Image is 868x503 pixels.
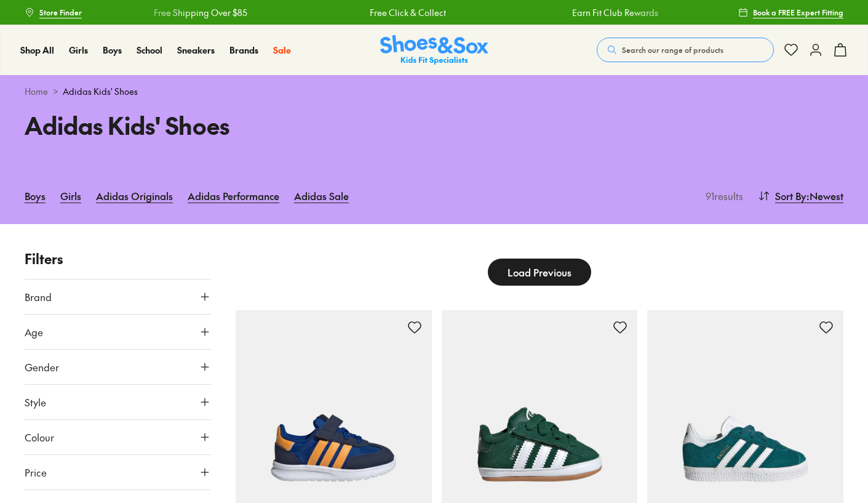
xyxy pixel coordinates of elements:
a: Book a FREE Expert Fitting [738,1,843,23]
button: Brand [25,280,211,314]
a: Boys [103,44,122,57]
button: Style [25,385,211,419]
span: Adidas Kids' Shoes [63,85,138,98]
span: Price [25,465,47,480]
button: Colour [25,420,211,454]
a: Adidas Sale [294,182,349,209]
a: School [137,44,162,57]
a: Brands [229,44,258,57]
a: Girls [60,182,81,209]
p: 91 results [701,188,743,203]
button: Age [25,315,211,349]
a: Store Finder [25,1,82,23]
button: Sort By:Newest [758,182,843,209]
a: Free Click & Collect [367,6,444,19]
button: Price [25,455,211,489]
span: Age [25,324,43,339]
a: Earn Fit Club Rewards [570,6,656,19]
button: Gender [25,350,211,384]
span: Load Previous [508,265,571,280]
a: Shop All [20,44,54,57]
h1: Adidas Kids' Shoes [25,108,420,143]
a: Boys [25,182,46,209]
a: Adidas Performance [188,182,279,209]
div: > [25,85,843,98]
span: Style [25,395,46,409]
a: Free Shipping Over $85 [151,6,245,19]
a: Sale [273,44,291,57]
a: Shoes & Sox [380,35,488,65]
span: : Newest [806,188,843,203]
span: Search our range of products [622,44,723,55]
a: Adidas Originals [96,182,173,209]
span: Brand [25,289,52,304]
a: Home [25,85,48,98]
a: Girls [69,44,88,57]
img: SNS_Logo_Responsive.svg [380,35,488,65]
span: Gender [25,360,59,374]
button: Load Previous [488,259,591,286]
p: Filters [25,249,211,269]
button: Search our range of products [597,38,774,62]
a: Sneakers [177,44,215,57]
span: Sort By [775,188,806,203]
span: Store Finder [39,7,82,18]
span: Colour [25,430,54,445]
span: Book a FREE Expert Fitting [753,7,843,18]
